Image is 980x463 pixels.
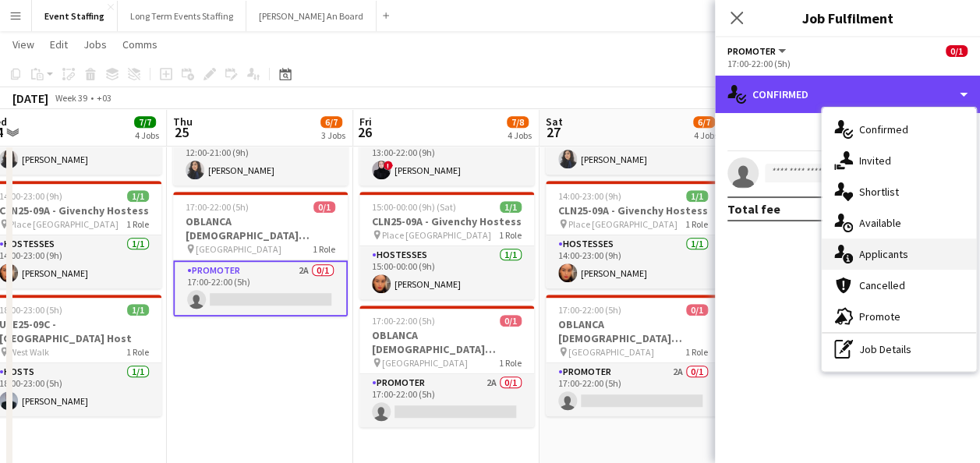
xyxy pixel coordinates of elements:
[568,346,654,358] span: [GEOGRAPHIC_DATA]
[116,34,164,55] a: Comms
[173,115,193,129] span: Thu
[359,214,534,228] h3: CLN25-09A - Givenchy Hostess
[77,34,113,55] a: Jobs
[546,235,720,288] app-card-role: Hostesses1/114:00-23:00 (9h)[PERSON_NAME]
[686,304,708,316] span: 0/1
[693,116,715,128] span: 6/7
[372,315,435,327] span: 17:00-22:00 (5h)
[694,129,718,141] div: 4 Jobs
[727,58,968,69] div: 17:00-22:00 (5h)
[173,260,348,316] app-card-role: Promoter2A0/117:00-22:00 (5h)
[127,190,149,202] span: 1/1
[372,201,456,213] span: 15:00-00:00 (9h) (Sat)
[727,45,776,57] span: Promoter
[32,1,118,31] button: Event Staffing
[359,133,534,186] app-card-role: Hostesses1/113:00-22:00 (9h)![PERSON_NAME]
[727,45,788,57] button: Promoter
[44,34,74,55] a: Edit
[118,1,246,31] button: Long Term Events Staffing
[359,246,534,299] app-card-role: Hostesses1/115:00-00:00 (9h)[PERSON_NAME]
[384,161,393,170] span: !
[507,116,529,128] span: 7/8
[859,216,901,230] span: Available
[499,229,522,241] span: 1 Role
[50,37,68,51] span: Edit
[122,37,157,51] span: Comms
[246,1,377,31] button: [PERSON_NAME] An Board
[685,218,708,230] span: 1 Role
[359,115,372,129] span: Fri
[543,123,563,141] span: 27
[546,295,720,416] app-job-card: 17:00-22:00 (5h)0/1OBLANCA [DEMOGRAPHIC_DATA] Bilingual Promoter [GEOGRAPHIC_DATA]1 RolePromoter2...
[12,37,34,51] span: View
[859,309,900,323] span: Promote
[126,218,149,230] span: 1 Role
[321,129,345,141] div: 3 Jobs
[508,129,532,141] div: 4 Jobs
[9,346,49,358] span: West Walk
[196,243,281,255] span: [GEOGRAPHIC_DATA]
[546,115,563,129] span: Sat
[685,346,708,358] span: 1 Role
[822,334,976,365] div: Job Details
[6,34,41,55] a: View
[186,201,249,213] span: 17:00-22:00 (5h)
[171,123,193,141] span: 25
[715,8,980,28] h3: Job Fulfilment
[359,374,534,427] app-card-role: Promoter2A0/117:00-22:00 (5h)
[546,122,720,175] app-card-role: Hostesses1/112:00-21:00 (9h)[PERSON_NAME]
[558,304,621,316] span: 17:00-22:00 (5h)
[9,218,119,230] span: Place [GEOGRAPHIC_DATA]
[127,304,149,316] span: 1/1
[946,45,968,57] span: 0/1
[859,154,891,168] span: Invited
[500,201,522,213] span: 1/1
[320,116,342,128] span: 6/7
[126,346,149,358] span: 1 Role
[382,229,491,241] span: Place [GEOGRAPHIC_DATA]
[859,278,905,292] span: Cancelled
[135,129,159,141] div: 4 Jobs
[359,306,534,427] app-job-card: 17:00-22:00 (5h)0/1OBLANCA [DEMOGRAPHIC_DATA] Bilingual Promoter [GEOGRAPHIC_DATA]1 RolePromoter2...
[568,218,678,230] span: Place [GEOGRAPHIC_DATA]
[546,363,720,416] app-card-role: Promoter2A0/117:00-22:00 (5h)
[97,92,111,104] div: +03
[173,192,348,316] app-job-card: 17:00-22:00 (5h)0/1OBLANCA [DEMOGRAPHIC_DATA] Bilingual Promoter [GEOGRAPHIC_DATA]1 RolePromoter2...
[546,203,720,217] h3: CLN25-09A - Givenchy Hostess
[715,76,980,113] div: Confirmed
[313,201,335,213] span: 0/1
[546,317,720,345] h3: OBLANCA [DEMOGRAPHIC_DATA] Bilingual Promoter
[859,185,899,199] span: Shortlist
[558,190,621,202] span: 14:00-23:00 (9h)
[357,123,372,141] span: 26
[83,37,107,51] span: Jobs
[546,181,720,288] app-job-card: 14:00-23:00 (9h)1/1CLN25-09A - Givenchy Hostess Place [GEOGRAPHIC_DATA]1 RoleHostesses1/114:00-23...
[313,243,335,255] span: 1 Role
[359,192,534,299] app-job-card: 15:00-00:00 (9h) (Sat)1/1CLN25-09A - Givenchy Hostess Place [GEOGRAPHIC_DATA]1 RoleHostesses1/115...
[134,116,156,128] span: 7/7
[51,92,90,104] span: Week 39
[500,315,522,327] span: 0/1
[173,133,348,186] app-card-role: Hostesses1/112:00-21:00 (9h)[PERSON_NAME]
[859,247,908,261] span: Applicants
[859,122,908,136] span: Confirmed
[382,357,468,369] span: [GEOGRAPHIC_DATA]
[359,328,534,356] h3: OBLANCA [DEMOGRAPHIC_DATA] Bilingual Promoter
[686,190,708,202] span: 1/1
[499,357,522,369] span: 1 Role
[12,90,48,106] div: [DATE]
[727,201,780,217] div: Total fee
[173,214,348,242] h3: OBLANCA [DEMOGRAPHIC_DATA] Bilingual Promoter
